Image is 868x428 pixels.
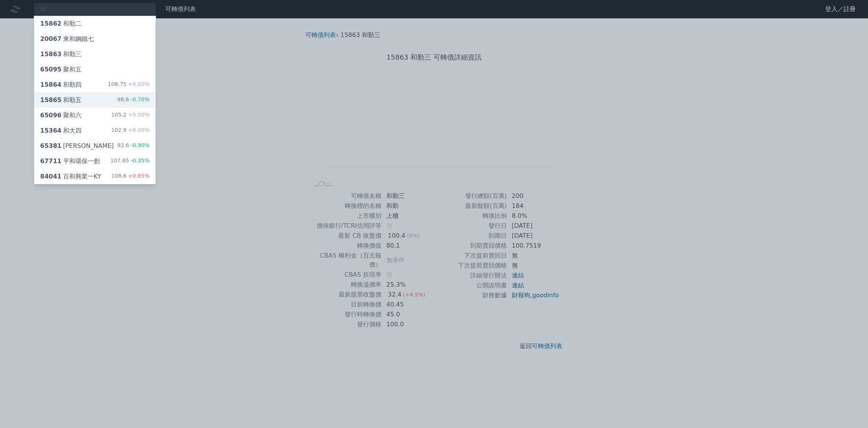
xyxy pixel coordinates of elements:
a: 15863和勤三 [34,47,156,62]
div: [PERSON_NAME] [40,141,114,151]
span: 84041 [40,173,62,180]
span: +0.00% [127,81,150,87]
span: +0.85% [127,173,150,179]
a: 15862和勤二 [34,16,156,31]
div: 百和興業一KY [40,172,101,181]
span: 15862 [40,20,62,27]
div: 聚和六 [40,111,81,120]
a: 65096聚和六 105.2+0.00% [34,108,156,123]
span: -0.90% [129,142,150,148]
div: 105.2 [111,111,150,120]
span: 65095 [40,66,62,73]
a: 67711平和環保一創 107.65-0.35% [34,154,156,169]
span: 20067 [40,35,62,42]
div: 和勤五 [40,96,81,105]
div: 和大四 [40,126,81,135]
span: 15863 [40,50,62,58]
div: 92.6 [117,141,150,151]
a: 15864和勤四 108.75+0.00% [34,77,156,92]
div: 108.6 [111,172,150,181]
div: 和勤四 [40,80,81,89]
span: +0.00% [127,127,150,133]
div: 東和鋼鐵七 [40,34,94,44]
a: 65095聚和五 [34,62,156,77]
span: -0.70% [129,96,150,102]
a: 65381[PERSON_NAME] 92.6-0.90% [34,138,156,154]
a: 15865和勤五 98.6-0.70% [34,92,156,108]
span: 15865 [40,96,62,104]
span: 65096 [40,112,62,119]
span: 15364 [40,127,62,134]
a: 20067東和鋼鐵七 [34,31,156,47]
div: 和勤二 [40,19,81,28]
span: 15864 [40,81,62,88]
div: 聚和五 [40,65,81,74]
span: 65381 [40,142,62,149]
span: 67711 [40,157,62,165]
div: 102.9 [111,126,150,135]
span: -0.35% [129,157,150,164]
a: 84041百和興業一KY 108.6+0.85% [34,169,156,184]
div: 98.6 [117,96,150,105]
div: 108.75 [108,80,150,89]
div: 和勤三 [40,50,81,59]
span: +0.00% [127,112,150,118]
div: 107.65 [110,157,150,166]
div: 平和環保一創 [40,157,100,166]
a: 15364和大四 102.9+0.00% [34,123,156,138]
